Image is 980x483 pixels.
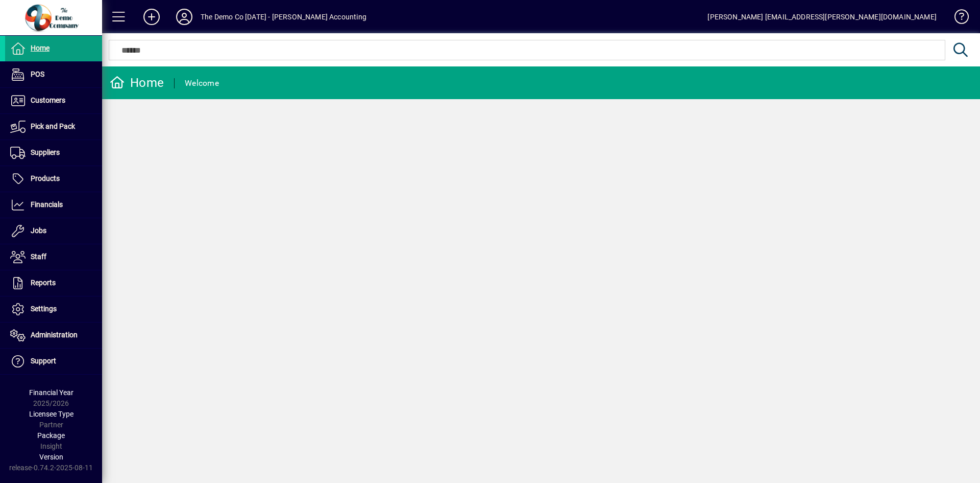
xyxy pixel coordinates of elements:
[31,200,63,209] span: Financials
[5,244,102,270] a: Staff
[31,44,50,52] span: Home
[31,252,46,261] span: Staff
[37,431,65,440] span: Package
[201,9,366,25] div: The Demo Co [DATE] - [PERSON_NAME] Accounting
[135,8,168,26] button: Add
[5,349,102,374] a: Support
[947,2,967,35] a: Knowledge Base
[29,410,73,418] span: Licensee Type
[5,88,102,113] a: Customers
[31,305,57,313] span: Settings
[31,226,46,235] span: Jobs
[110,75,164,91] div: Home
[31,174,60,182] span: Products
[5,296,102,322] a: Settings
[5,218,102,244] a: Jobs
[31,70,44,78] span: POS
[185,75,219,91] div: Welcome
[31,122,75,130] span: Pick and Pack
[5,192,102,218] a: Financials
[31,148,60,156] span: Suppliers
[168,8,201,26] button: Profile
[5,62,102,87] a: POS
[5,114,102,140] a: Pick and Pack
[5,166,102,192] a: Products
[29,388,73,397] span: Financial Year
[31,279,56,287] span: Reports
[5,270,102,296] a: Reports
[707,9,937,25] div: [PERSON_NAME] [EMAIL_ADDRESS][PERSON_NAME][DOMAIN_NAME]
[31,357,56,365] span: Support
[5,140,102,166] a: Suppliers
[31,96,65,104] span: Customers
[39,453,63,461] span: Version
[5,323,102,348] a: Administration
[31,331,78,339] span: Administration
